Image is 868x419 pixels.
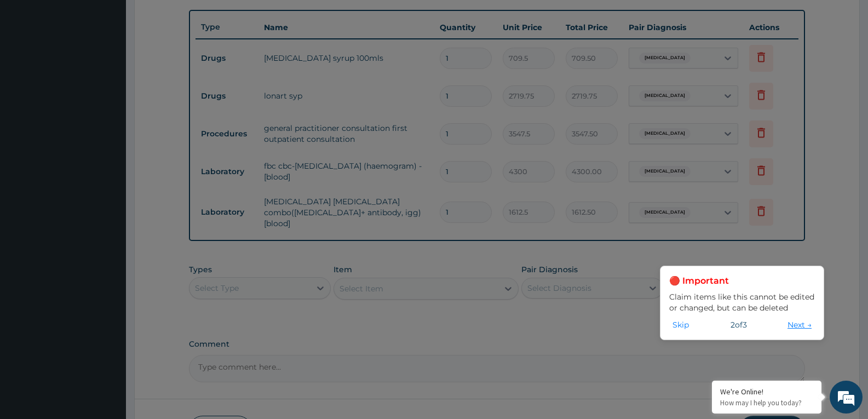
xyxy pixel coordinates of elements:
p: How may I help you today? [720,398,813,407]
button: Skip [669,319,692,331]
div: Chat with us now [57,61,184,76]
div: We're Online! [720,387,813,397]
img: d_794563401_company_1708531726252_794563401 [20,55,44,82]
div: Minimize live chat window [180,5,206,32]
h3: 🔴 Important [669,275,815,287]
span: 2 of 3 [731,319,747,330]
span: We're online! [64,138,151,249]
button: Next → [784,319,815,331]
p: Claim items like this cannot be edited or changed, but can be deleted [669,291,815,313]
textarea: Type your message and hit 'Enter' [5,299,209,337]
